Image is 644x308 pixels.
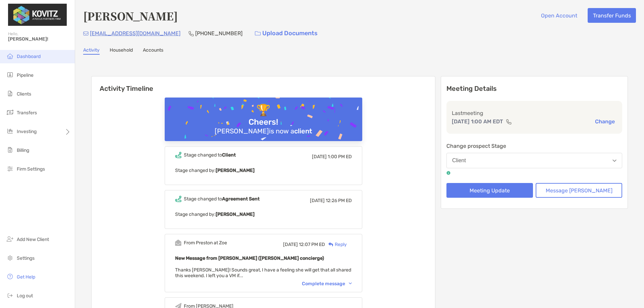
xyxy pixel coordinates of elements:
[222,152,236,158] b: Client
[175,267,351,279] span: Thanks [PERSON_NAME]! Sounds great, I have a feeling she will get that all shared this weekend. I...
[212,127,315,135] div: [PERSON_NAME] is now a
[6,165,14,173] img: firm-settings icon
[294,127,312,135] b: client
[6,71,14,79] img: pipeline icon
[255,31,261,36] img: button icon
[17,166,45,172] span: Firm Settings
[283,242,298,247] span: [DATE]
[593,118,617,125] button: Change
[83,47,100,55] a: Activity
[536,8,582,23] button: Open Account
[17,147,29,153] span: Billing
[6,146,14,154] img: billing icon
[506,119,512,124] img: communication type
[446,183,533,198] button: Meeting Update
[17,293,33,299] span: Log out
[588,8,636,23] button: Transfer Funds
[195,29,243,38] p: [PHONE_NUMBER]
[184,196,260,202] div: Stage changed to
[254,104,273,117] div: 🏆
[6,52,14,60] img: dashboard icon
[328,154,352,160] span: 1:00 PM ED
[452,117,503,126] p: [DATE] 1:00 AM EDT
[325,241,347,248] div: Reply
[452,109,617,117] p: Last meeting
[189,31,194,36] img: Phone Icon
[17,255,35,261] span: Settings
[446,171,450,175] img: tooltip
[175,196,181,202] img: Event icon
[175,255,324,261] b: New Message from [PERSON_NAME] ([PERSON_NAME] concierge)
[175,166,352,175] p: Stage changed by:
[17,72,34,78] span: Pipeline
[216,168,255,173] b: [PERSON_NAME]
[90,29,180,38] p: [EMAIL_ADDRESS][DOMAIN_NAME]
[17,110,37,116] span: Transfers
[446,153,622,168] button: Client
[6,254,14,262] img: settings icon
[222,196,260,202] b: Agreement Sent
[6,272,14,281] img: get-help icon
[6,108,14,116] img: transfers icon
[246,117,281,127] div: Cheers!
[302,281,352,287] div: Complete message
[536,183,622,198] button: Message [PERSON_NAME]
[6,291,14,299] img: logout icon
[251,26,322,41] a: Upload Documents
[17,129,37,134] span: Investing
[83,8,178,23] h4: [PERSON_NAME]
[310,198,325,203] span: [DATE]
[312,154,327,160] span: [DATE]
[8,3,67,27] img: Zoe Logo
[452,158,466,164] div: Client
[165,98,362,156] img: Confetti
[92,76,435,93] h6: Activity Timeline
[175,152,181,158] img: Event icon
[184,152,236,158] div: Stage changed to
[349,283,352,285] img: Chevron icon
[17,54,41,59] span: Dashboard
[175,210,352,219] p: Stage changed by:
[326,198,352,203] span: 12:26 PM ED
[446,84,622,93] p: Meeting Details
[8,36,71,42] span: [PERSON_NAME]!
[143,47,163,55] a: Accounts
[6,127,14,135] img: investing icon
[6,89,14,98] img: clients icon
[17,237,49,242] span: Add New Client
[83,32,89,36] img: Email Icon
[184,240,227,246] div: From Preston at Zoe
[17,274,35,280] span: Get Help
[328,242,333,247] img: Reply icon
[446,142,622,150] p: Change prospect Stage
[299,242,325,247] span: 12:07 PM ED
[6,235,14,243] img: add_new_client icon
[612,160,616,162] img: Open dropdown arrow
[175,240,181,246] img: Event icon
[17,91,31,97] span: Clients
[216,211,255,217] b: [PERSON_NAME]
[110,47,133,55] a: Household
